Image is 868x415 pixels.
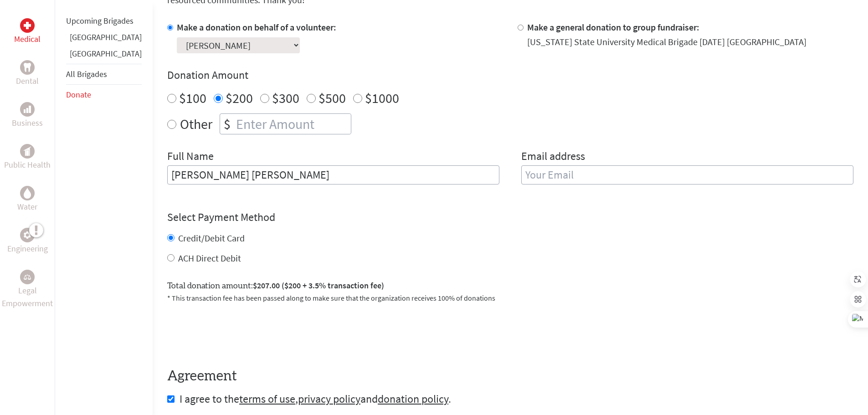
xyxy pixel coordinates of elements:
[521,149,585,165] label: Email address
[167,279,384,292] label: Total donation amount:
[378,392,448,406] a: donation policy
[7,242,48,255] p: Engineering
[7,228,48,255] a: EngineeringEngineering
[180,113,212,134] label: Other
[298,392,360,406] a: privacy policy
[178,232,245,244] label: Credit/Debit Card
[12,102,43,129] a: BusinessBusiness
[24,147,31,156] img: Public Health
[178,252,241,264] label: ACH Direct Debit
[66,15,134,26] a: Upcoming Brigades
[66,85,142,105] li: Donate
[20,102,35,117] div: Business
[66,31,142,47] li: Ghana
[66,11,142,31] li: Upcoming Brigades
[14,33,41,46] p: Medical
[17,200,37,213] p: Water
[167,68,853,82] h4: Donation Amount
[20,18,35,33] div: Medical
[167,314,306,350] iframe: reCAPTCHA
[12,117,43,129] p: Business
[16,75,39,87] p: Dental
[20,270,35,284] div: Legal Empowerment
[527,21,699,33] label: Make a general donation to group fundraiser:
[20,186,35,200] div: Water
[66,47,142,64] li: Guatemala
[66,89,91,100] a: Donate
[180,392,451,406] span: I agree to the , and .
[14,18,41,46] a: MedicalMedical
[167,165,499,184] input: Enter Full Name
[239,392,295,406] a: terms of use
[70,48,142,59] a: [GEOGRAPHIC_DATA]
[226,89,253,107] label: $200
[2,270,53,310] a: Legal EmpowermentLegal Empowerment
[66,69,107,79] a: All Brigades
[167,210,853,225] h4: Select Payment Method
[20,60,35,75] div: Dental
[365,89,399,107] label: $1000
[2,284,53,310] p: Legal Empowerment
[66,64,142,85] li: All Brigades
[272,89,299,107] label: $300
[16,60,39,87] a: DentalDental
[167,292,853,303] p: * This transaction fee has been passed along to make sure that the organization receives 100% of ...
[177,21,336,33] label: Make a donation on behalf of a volunteer:
[4,159,51,171] p: Public Health
[24,188,31,198] img: Water
[318,89,346,107] label: $500
[20,144,35,159] div: Public Health
[24,231,31,239] img: Engineering
[70,32,142,42] a: [GEOGRAPHIC_DATA]
[17,186,37,213] a: WaterWater
[527,36,806,48] div: [US_STATE] State University Medical Brigade [DATE] [GEOGRAPHIC_DATA]
[24,106,31,113] img: Business
[24,22,31,29] img: Medical
[20,228,35,242] div: Engineering
[4,144,51,171] a: Public HealthPublic Health
[220,114,234,134] div: $
[24,63,31,72] img: Dental
[167,368,853,384] h4: Agreement
[24,274,31,280] img: Legal Empowerment
[179,89,206,107] label: $100
[167,149,214,165] label: Full Name
[234,114,351,134] input: Enter Amount
[521,165,853,184] input: Your Email
[253,280,384,291] span: $207.00 ($200 + 3.5% transaction fee)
